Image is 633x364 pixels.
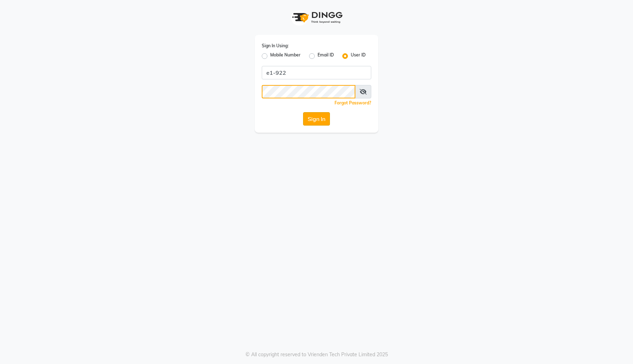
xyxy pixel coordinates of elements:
label: Mobile Number [270,52,301,60]
label: User ID [351,52,366,60]
input: Username [262,85,355,98]
input: Username [262,66,371,79]
button: Sign In [303,112,330,126]
img: logo1.svg [288,7,345,28]
a: Forgot Password? [335,100,371,105]
label: Email ID [318,52,334,60]
label: Sign In Using: [262,43,289,49]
